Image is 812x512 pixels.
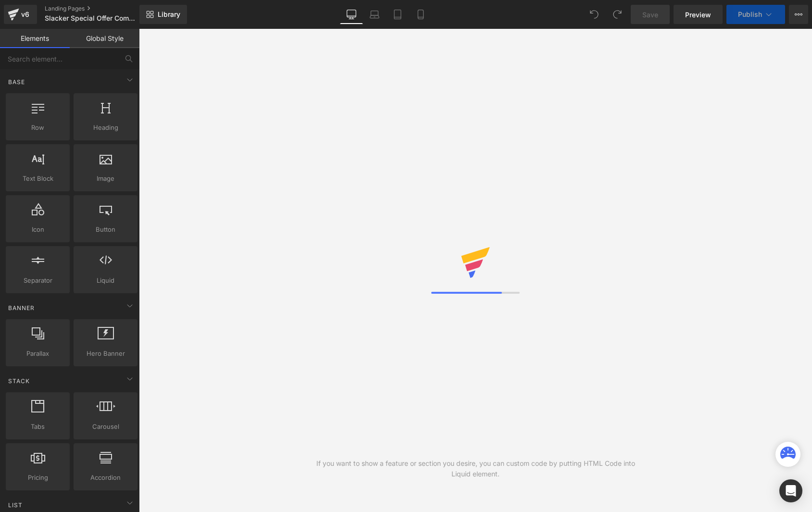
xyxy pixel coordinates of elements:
span: Base [7,77,26,87]
span: Parallax [9,349,67,359]
span: Save [642,10,658,20]
a: Global Style [70,29,139,48]
span: Image [76,174,135,184]
a: Desktop [340,5,363,24]
span: Row [9,123,67,133]
div: v6 [19,8,31,21]
a: Laptop [363,5,386,24]
a: Preview [674,5,723,24]
div: If you want to show a feature or section you desire, you can custom code by putting HTML Code int... [307,458,644,479]
span: Button [76,225,135,235]
span: Tabs [9,422,67,432]
span: Library [158,10,180,19]
span: Stack [7,376,31,386]
a: Tablet [386,5,409,24]
a: v6 [4,5,37,24]
span: Pricing [9,473,67,483]
span: Icon [9,225,67,235]
span: Heading [76,123,135,133]
span: Banner [7,303,36,312]
span: List [7,500,24,510]
span: Accordion [76,473,135,483]
button: Publish [726,5,785,24]
span: Slacker Special Offer Combo - Save $75 [45,14,137,22]
button: More [789,5,808,24]
span: Publish [738,11,762,18]
a: New Library [139,5,187,24]
div: Open Intercom Messenger [779,479,802,502]
span: Text Block [9,174,67,184]
span: Liquid [76,275,135,286]
a: Mobile [409,5,432,24]
span: Hero Banner [76,349,135,359]
button: Redo [608,5,627,24]
span: Carousel [76,422,135,432]
span: Separator [9,275,67,286]
span: Preview [685,10,711,20]
button: Undo [585,5,604,24]
a: Landing Pages [45,5,155,12]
